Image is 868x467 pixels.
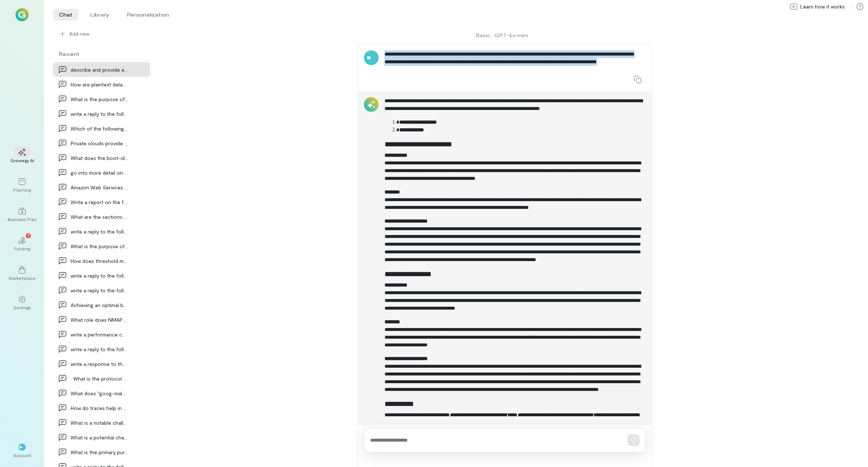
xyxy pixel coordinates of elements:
[9,202,35,228] a: Business Plan
[71,257,128,265] div: How does threshold monitoring work in anomaly det…
[13,452,31,458] div: Account
[71,95,128,103] div: What is the purpose of encryption, and how does i…
[71,286,128,294] div: write a reply to the following to include a fact…
[9,260,35,287] a: Marketplace
[71,316,128,324] div: What role does NMAP play in incident response pro…
[27,232,30,239] span: 7
[71,125,128,132] div: Which of the following is NOT a fundamental under…
[53,50,150,58] div: Recent
[9,275,36,281] div: Marketplace
[9,143,35,169] a: Growegy AI
[71,272,128,279] div: write a reply to the following to include a new f…
[13,187,31,193] div: Planning
[71,169,128,177] div: go into more detail on the following and provide…
[71,375,128,382] div: • What is the protocol SSDP? Why would it be good…
[71,213,128,221] div: What are the sections of the syslog file? How wou…
[8,216,36,222] div: Business Plan
[71,419,128,427] div: What is a notable challenge associated with cloud…
[71,66,128,74] div: describe and provide examples of two types of art…
[14,304,31,310] div: Settings
[71,183,128,191] div: Amazon Web Services. (2023). Security in the AWS…
[71,228,128,235] div: write a reply to the following and include What a…
[71,301,128,309] div: Achieving an optimal balance between security and…
[71,331,128,338] div: write a performance comments for an ITNC in the N…
[71,110,128,118] div: write a reply to the following to include a new r…
[71,81,128,88] div: How are plaintext data blocks transformed in the…
[71,198,128,206] div: Write a report on the following: Network Monitori…
[14,246,30,252] div: Funding
[69,30,144,38] span: Add new
[71,434,128,441] div: What is a potential challenge in cloud investigat…
[84,9,115,21] li: Library
[121,9,175,21] li: Personalization
[9,231,35,257] a: Funding
[71,345,128,353] div: write a reply to the following to include a new f…
[71,242,128,250] div: What is the purpose of SNORT rules in an Intrusio…
[71,404,128,412] div: How do traces help in understanding system behavi…
[9,172,35,199] a: Planning
[71,448,128,456] div: What is the primary purpose of chkrootkit and rkh…
[71,389,128,397] div: What does “goog-malware-shavar” mean inside the T…
[71,154,128,162] div: What does the boot-id represent in the systemd jo…
[9,290,35,316] a: Settings
[800,3,845,10] span: Learn how it works
[53,9,78,21] li: Chat
[71,139,128,147] div: Private clouds provide exclusive use by a single…
[71,360,128,368] div: write a response to the following to include a fa…
[10,157,34,163] div: Growegy AI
